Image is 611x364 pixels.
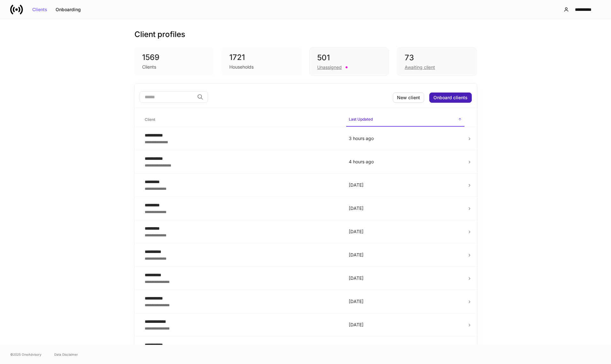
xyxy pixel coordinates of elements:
[229,52,294,63] div: 1721
[349,116,373,122] h6: Last Updated
[142,52,207,63] div: 1569
[142,113,341,126] span: Client
[397,95,420,100] div: New client
[134,29,185,40] h3: Client profiles
[54,352,78,357] a: Data Disclaimer
[349,298,462,305] p: [DATE]
[142,64,156,70] div: Clients
[349,159,462,165] p: 4 hours ago
[10,352,42,357] span: © 2025 OneAdvisory
[349,205,462,212] p: [DATE]
[349,182,462,188] p: [DATE]
[56,7,81,12] div: Onboarding
[32,7,47,12] div: Clients
[349,322,462,328] p: [DATE]
[145,116,155,123] h6: Client
[349,135,462,142] p: 3 hours ago
[229,64,254,70] div: Households
[433,95,468,100] div: Onboard clients
[429,93,472,103] button: Onboard clients
[405,64,435,71] div: Awaiting client
[397,47,477,76] div: 73Awaiting client
[393,93,424,103] button: New client
[309,47,389,76] div: 501Unassigned
[51,4,85,15] button: Onboarding
[317,64,342,71] div: Unassigned
[317,53,381,63] div: 501
[346,113,464,127] span: Last Updated
[349,228,462,235] p: [DATE]
[28,4,51,15] button: Clients
[405,53,469,63] div: 73
[349,275,462,281] p: [DATE]
[349,252,462,258] p: [DATE]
